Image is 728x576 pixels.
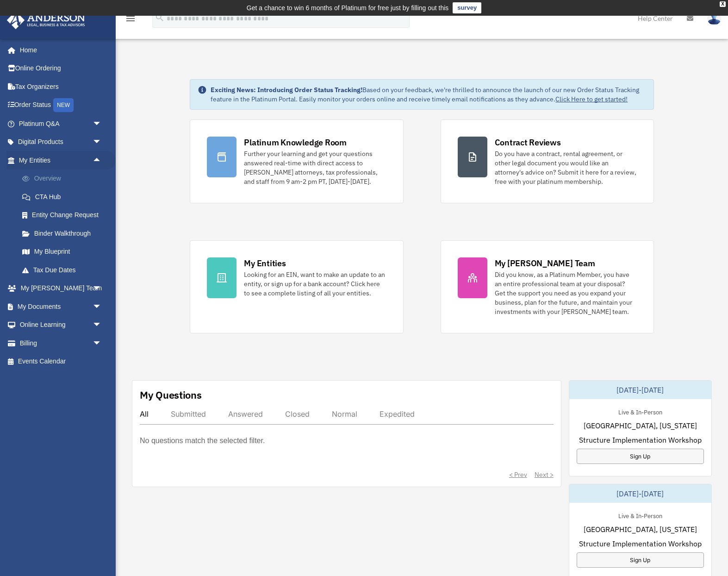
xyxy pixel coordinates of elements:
[247,2,449,13] div: Get a chance to win 6 months of Platinum for free just by filling out this
[4,11,88,29] img: Anderson Advisors Platinum Portal
[380,409,415,419] div: Expedited
[93,316,111,335] span: arrow_drop_down
[228,409,263,419] div: Answered
[441,119,654,203] a: Contract Reviews Do you have a contract, rental agreement, or other legal document you would like...
[495,137,561,148] div: Contract Reviews
[6,352,116,371] a: Events Calendar
[125,13,136,24] i: menu
[140,388,202,402] div: My Questions
[495,270,637,316] div: Did you know, as a Platinum Member, you have an entire professional team at your disposal? Get th...
[6,41,111,59] a: Home
[93,334,111,353] span: arrow_drop_down
[13,169,116,188] a: Overview
[577,449,704,464] a: Sign Up
[13,206,116,225] a: Entity Change Request
[6,151,116,169] a: My Entitiesarrow_drop_up
[190,240,403,333] a: My Entities Looking for an EIN, want to make an update to an entity, or sign up for a bank accoun...
[584,420,697,431] span: [GEOGRAPHIC_DATA], [US_STATE]
[13,261,116,279] a: Tax Due Dates
[569,381,711,399] div: [DATE]-[DATE]
[171,409,206,419] div: Submitted
[13,243,116,261] a: My Blueprint
[93,114,111,133] span: arrow_drop_down
[6,334,116,352] a: Billingarrow_drop_down
[453,2,481,13] a: survey
[720,1,726,7] div: close
[584,524,697,535] span: [GEOGRAPHIC_DATA], [US_STATE]
[140,409,149,419] div: All
[244,137,347,148] div: Platinum Knowledge Room
[93,297,111,316] span: arrow_drop_down
[6,59,116,78] a: Online Ordering
[6,114,116,133] a: Platinum Q&Aarrow_drop_down
[244,257,286,269] div: My Entities
[190,119,403,203] a: Platinum Knowledge Room Further your learning and get your questions answered real-time with dire...
[211,85,646,104] div: Based on your feedback, we're thrilled to announce the launch of our new Order Status Tracking fe...
[244,270,386,298] div: Looking for an EIN, want to make an update to an entity, or sign up for a bank account? Click her...
[285,409,310,419] div: Closed
[441,240,654,333] a: My [PERSON_NAME] Team Did you know, as a Platinum Member, you have an entire professional team at...
[611,510,670,520] div: Live & In-Person
[93,133,111,152] span: arrow_drop_down
[93,151,111,170] span: arrow_drop_up
[125,16,136,24] a: menu
[579,538,702,549] span: Structure Implementation Workshop
[13,188,116,206] a: CTA Hub
[53,98,74,112] div: NEW
[495,149,637,186] div: Do you have a contract, rental agreement, or other legal document you would like an attorney's ad...
[579,434,702,445] span: Structure Implementation Workshop
[140,434,265,447] p: No questions match the selected filter.
[6,77,116,96] a: Tax Organizers
[577,552,704,568] a: Sign Up
[611,407,670,416] div: Live & In-Person
[6,297,116,316] a: My Documentsarrow_drop_down
[495,257,595,269] div: My [PERSON_NAME] Team
[569,484,711,503] div: [DATE]-[DATE]
[155,13,165,23] i: search
[6,279,116,298] a: My [PERSON_NAME] Teamarrow_drop_down
[13,224,116,243] a: Binder Walkthrough
[6,133,116,151] a: Digital Productsarrow_drop_down
[555,95,628,103] a: Click Here to get started!
[244,149,386,186] div: Further your learning and get your questions answered real-time with direct access to [PERSON_NAM...
[211,86,362,94] strong: Exciting News: Introducing Order Status Tracking!
[707,12,721,25] img: User Pic
[6,316,116,334] a: Online Learningarrow_drop_down
[6,96,116,115] a: Order StatusNEW
[332,409,357,419] div: Normal
[93,279,111,298] span: arrow_drop_down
